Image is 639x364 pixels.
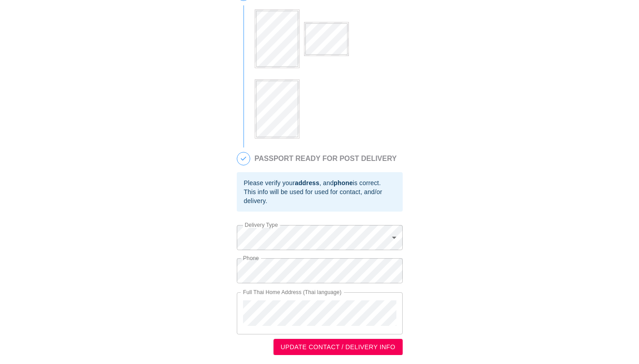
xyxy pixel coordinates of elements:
div: This info will be used for used for contact, and/or delivery. [244,187,396,205]
b: address [295,179,319,186]
button: UPDATE CONTACT / DELIVERY INFO [274,339,403,355]
div: Please verify your , and is correct. [244,178,396,187]
b: phone [334,179,353,186]
h2: PASSPORT READY FOR POST DELIVERY [255,155,397,163]
span: 5 [237,152,250,165]
span: UPDATE CONTACT / DELIVERY INFO [281,342,396,353]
